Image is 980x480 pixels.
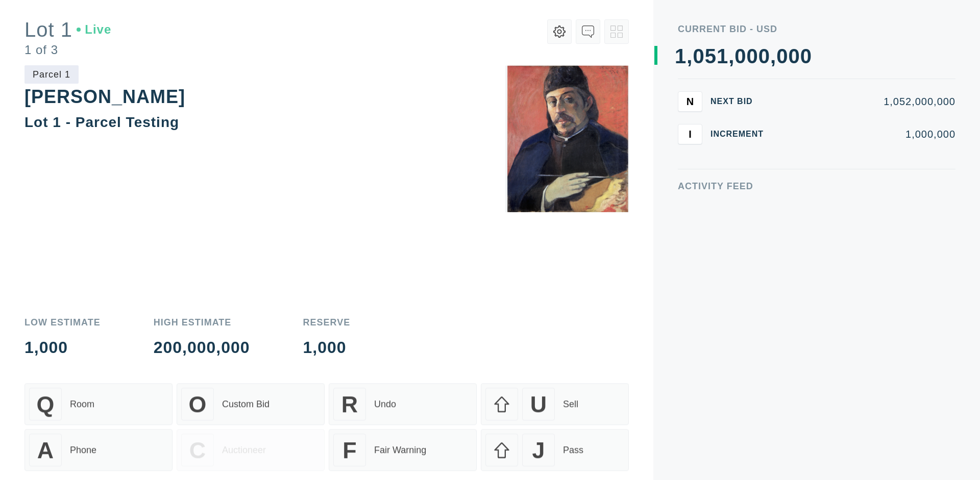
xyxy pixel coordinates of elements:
div: 1,000,000 [780,129,955,139]
span: I [689,128,692,140]
div: Increment [710,130,772,138]
div: 1 [675,46,687,66]
button: QRoom [24,368,173,410]
div: Auctioneer [222,430,266,440]
span: N [687,95,694,107]
div: Next Bid [710,97,772,106]
div: Pass [563,430,583,440]
span: Q [37,376,55,402]
span: U [530,376,547,402]
div: 0 [758,46,770,66]
button: FFair Warning [329,414,477,456]
div: Fair Warning [374,430,426,440]
div: Sell [563,384,578,394]
div: Parcel 1 [24,65,79,84]
div: 0 [747,46,758,66]
div: 1 of 3 [24,49,111,61]
button: USell [481,368,629,410]
button: OCustom Bid [177,368,325,410]
span: F [342,422,356,448]
div: 0 [734,46,746,66]
div: Custom Bid [222,384,269,394]
div: Activity Feed [678,182,955,191]
button: I [678,124,702,144]
div: Undo [374,384,396,394]
span: J [532,422,545,448]
div: Reserve [303,318,351,327]
div: , [770,46,776,250]
div: 1,000 [303,339,351,356]
div: Lot 1 [24,24,111,45]
div: Low Estimate [24,318,101,327]
div: Room [70,384,94,394]
span: O [189,376,207,402]
div: Phone [70,430,96,440]
div: 1,000 [24,339,101,356]
div: , [687,46,693,250]
div: 1,052,000,000 [780,96,955,107]
div: High Estimate [154,318,250,327]
button: RUndo [329,368,477,410]
div: 1 [717,46,728,66]
div: Current Bid - USD [678,24,955,34]
div: 200,000,000 [154,339,250,356]
button: CAuctioneer [177,414,325,456]
div: 0 [788,46,800,66]
button: JPass [481,414,629,456]
span: A [37,422,54,448]
div: 0 [693,46,704,66]
div: 5 [705,46,717,66]
span: R [341,376,358,402]
div: [PERSON_NAME] [24,86,185,107]
div: Lot 1 - Parcel Testing [24,114,179,130]
button: APhone [24,414,173,456]
div: Live [77,29,111,41]
div: 0 [800,46,812,66]
div: 0 [776,46,788,66]
span: C [189,422,206,448]
button: N [678,91,702,112]
div: , [728,46,734,250]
